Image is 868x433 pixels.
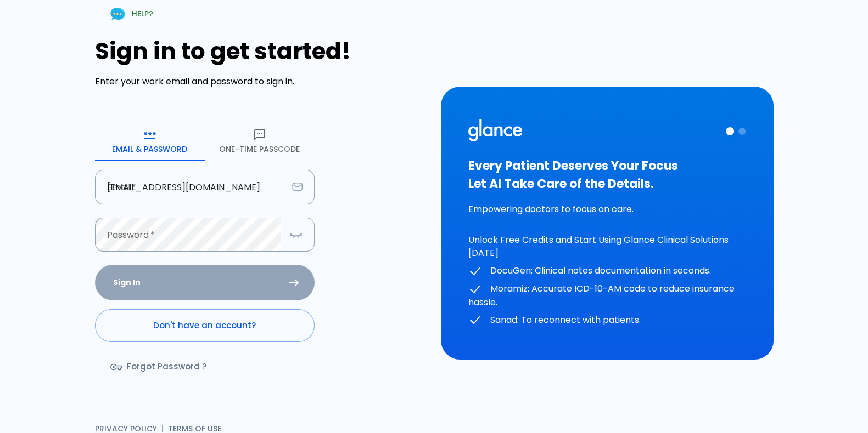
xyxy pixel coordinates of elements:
a: Don't have an account? [95,309,315,342]
p: Empowering doctors to focus on care. [468,203,746,216]
button: One-Time Passcode [205,122,315,161]
h1: Sign in to get started! [95,38,428,65]
p: Unlock Free Credits and Start Using Glance Clinical Solutions [DATE] [468,233,746,260]
a: Forgot Password ? [95,351,224,383]
p: DocuGen: Clinical notes documentation in seconds. [468,264,746,278]
p: Enter your work email and password to sign in. [95,75,428,88]
img: Chat Support [108,4,127,24]
p: Moramiz: Accurate ICD-10-AM code to reduce insurance hassle. [468,282,746,309]
h3: Every Patient Deserves Your Focus Let AI Take Care of the Details. [468,157,746,193]
p: Sanad: To reconnect with patients. [468,314,746,327]
button: Email & Password [95,122,205,161]
input: dr.ahmed@clinic.com [95,170,288,204]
